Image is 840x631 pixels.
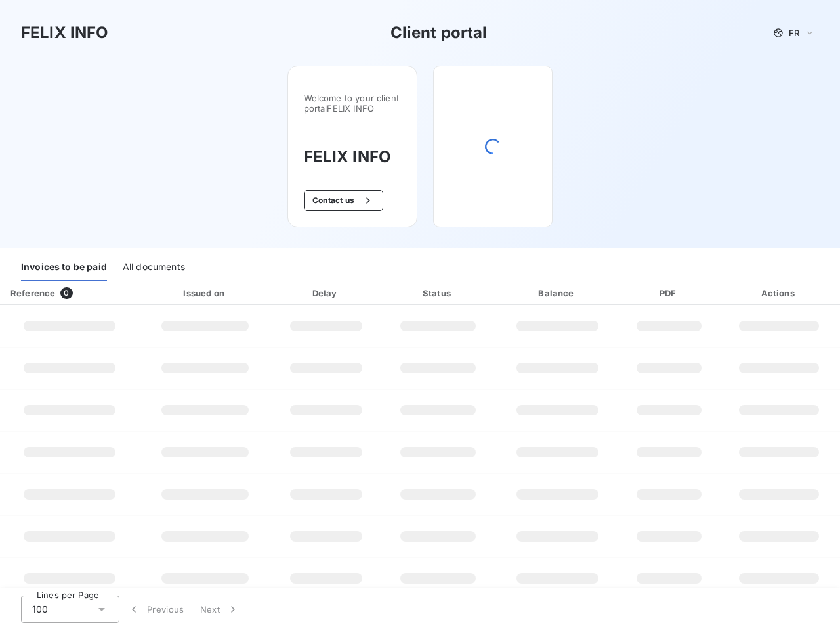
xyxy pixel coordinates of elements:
h3: Client portal [390,21,488,45]
span: 100 [32,603,48,616]
span: FR [789,28,799,38]
div: Balance [498,287,618,300]
button: Next [192,596,247,623]
button: Previous [119,596,192,623]
div: Invoices to be paid [21,254,107,281]
div: Issued on [142,287,268,300]
div: Delay [274,287,378,300]
div: PDF [622,287,715,300]
div: All documents [123,254,185,281]
span: 0 [60,287,72,299]
span: Welcome to your client portal FELIX INFO [304,93,401,114]
h3: FELIX INFO [21,21,109,45]
div: Actions [721,287,837,300]
div: Reference [10,288,55,298]
button: Contact us [304,190,383,211]
div: Status [383,287,492,300]
h3: FELIX INFO [304,145,401,169]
